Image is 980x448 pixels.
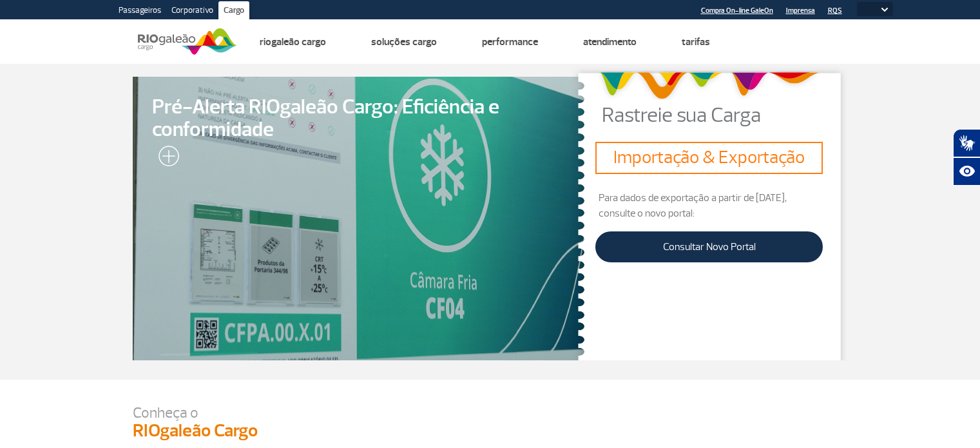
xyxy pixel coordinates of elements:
[113,1,166,22] a: Passageiros
[682,35,710,48] a: Tarifas
[786,6,815,15] a: Imprensa
[953,129,980,157] button: Abrir tradutor de língua de sinais.
[260,35,326,48] a: Riogaleão Cargo
[166,1,218,22] a: Corporativo
[828,6,842,15] a: RQS
[953,157,980,186] button: Abrir recursos assistivos.
[583,35,637,48] a: Atendimento
[133,420,848,442] h3: RIOgaleão Cargo
[371,35,437,48] a: Soluções Cargo
[595,231,823,262] a: Consultar Novo Portal
[602,105,848,126] p: Rastreie sua Carga
[133,77,585,360] a: Pré-Alerta RIOgaleão Cargo: Eficiência e conformidade
[152,96,566,141] span: Pré-Alerta RIOgaleão Cargo: Eficiência e conformidade
[482,35,538,48] a: Performance
[595,66,823,105] img: grafismo
[595,190,823,221] p: Para dados de exportação a partir de [DATE], consulte o novo portal:
[152,146,179,171] img: leia-mais
[133,405,848,420] p: Conheça o
[953,129,980,186] div: Plugin de acessibilidade da Hand Talk.
[218,1,249,22] a: Cargo
[701,6,773,15] a: Compra On-line GaleOn
[600,147,818,169] h3: Importação & Exportação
